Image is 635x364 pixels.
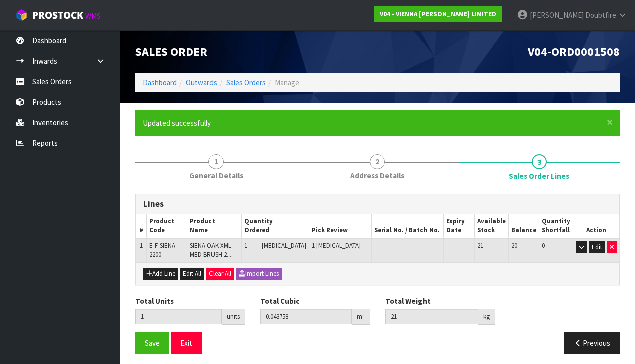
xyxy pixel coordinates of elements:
span: Save [145,338,160,348]
img: cube-alt.png [15,9,28,21]
th: Pick Review [309,214,371,238]
th: Product Name [187,214,242,238]
button: Previous [564,332,620,354]
label: Total Units [135,296,174,306]
span: Manage [275,78,299,87]
span: 1 [140,241,143,250]
span: V04-ORD0001508 [528,44,620,59]
span: ProStock [32,9,83,22]
span: 2 [370,154,385,169]
strong: V04 - VIENNA [PERSON_NAME] LIMITED [380,10,496,18]
span: 21 [477,241,483,250]
a: Outwards [186,78,217,87]
a: Dashboard [143,78,177,87]
button: Save [135,332,169,354]
span: Sales Order [135,44,207,59]
span: [MEDICAL_DATA] [262,241,306,250]
button: Exit [171,332,202,354]
span: Address Details [350,170,404,181]
th: # [136,214,147,238]
button: Import Lines [236,268,282,280]
span: × [607,115,613,129]
th: Expiry Date [444,214,475,238]
a: Sales Orders [226,78,266,87]
span: Updated successfully [143,118,211,128]
span: Sales Order Lines [135,186,620,361]
th: Balance [508,214,539,238]
th: Product Code [147,214,187,238]
div: units [222,309,245,325]
span: 1 [MEDICAL_DATA] [312,241,361,250]
input: Total Units [135,309,222,324]
span: General Details [189,170,243,181]
div: m³ [352,309,370,325]
button: Clear All [206,268,234,280]
span: SIENA OAK XML MED BRUSH 2... [190,241,231,259]
label: Total Weight [385,296,431,306]
span: 3 [532,154,547,169]
span: 1 [244,241,247,250]
th: Available Stock [474,214,508,238]
input: Total Weight [385,309,478,324]
th: Quantity Shortfall [539,214,573,238]
span: [PERSON_NAME] [530,10,584,20]
label: Total Cubic [260,296,299,306]
button: Edit All [180,268,204,280]
th: Serial No. / Batch No. [372,214,444,238]
div: kg [478,309,495,325]
span: Doubtfire [585,10,616,20]
button: Edit [589,241,605,253]
button: Add Line [143,268,178,280]
th: Action [573,214,619,238]
span: 20 [511,241,517,250]
input: Total Cubic [260,309,351,324]
h3: Lines [143,199,612,209]
span: Sales Order Lines [509,171,569,181]
small: WMS [85,11,101,21]
span: E-F-SIENA-2200 [149,241,177,259]
span: 1 [208,154,224,169]
th: Quantity Ordered [242,214,309,238]
span: 0 [542,241,545,250]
